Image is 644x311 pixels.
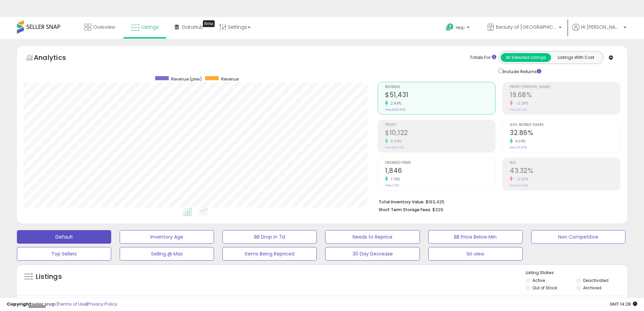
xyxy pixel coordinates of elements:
small: Prev: 31.57% [510,146,527,150]
span: Revenue [385,85,495,89]
span: Hi [PERSON_NAME] [581,24,622,30]
div: Tooltip anchor [203,20,215,27]
label: Archived [583,285,601,291]
span: DataHub [182,24,204,30]
h2: 1,846 [385,167,495,176]
button: BB Price Below Min [428,230,523,244]
h2: 43.32% [510,167,620,176]
a: Help [440,18,476,39]
button: Default [17,230,111,244]
button: Items Being Repriced [222,247,317,261]
b: Total Inventory Value: [379,199,425,205]
span: Overview [93,24,115,30]
small: -2.28% [513,101,528,106]
h2: $51,431 [385,91,495,100]
p: Listing States: [526,270,627,276]
span: Ordered Items [385,161,495,165]
label: Out of Stock [532,285,557,291]
small: Prev: 44.43% [510,183,528,187]
strong: Copyright [7,301,31,307]
label: Deactivated [583,277,609,283]
span: Revenue (prev) [171,76,202,82]
button: 30 Day Decrease [325,247,420,261]
button: All Selected Listings [501,53,551,62]
span: Revenue [221,76,239,82]
small: 2.96% [388,101,402,106]
label: Active [532,277,545,283]
span: Beauty of [GEOGRAPHIC_DATA] [496,24,557,30]
small: 7.76% [388,177,400,182]
span: Profit [385,123,495,127]
a: DataHub [170,17,209,37]
small: Prev: 1,713 [385,183,399,187]
h2: 32.86% [510,129,620,138]
button: Selling @ Max [120,247,214,261]
h2: 19.68% [510,91,620,100]
small: -2.50% [513,177,528,182]
span: Listings [141,24,159,30]
button: Inventory Age [120,230,214,244]
span: Avg. Buybox Share [510,123,620,127]
a: Overview [79,17,120,37]
small: 4.09% [513,139,526,144]
a: Listings [126,17,164,37]
span: Help [456,25,465,30]
div: Totals For [470,54,496,61]
button: Non Competitive [531,230,625,244]
span: 2025-09-12 14:28 GMT [610,301,637,307]
a: Settings [214,17,256,37]
button: BB Drop in 7d [222,230,317,244]
div: seller snap | | [7,301,117,308]
li: $193,425 [379,197,615,205]
button: Top Sellers [17,247,111,261]
i: Get Help [446,23,454,31]
small: Prev: 20.14% [510,108,527,112]
a: Hi [PERSON_NAME] [572,24,626,39]
span: Profit [PERSON_NAME] [510,85,620,89]
button: Listings With Cost [551,53,601,62]
span: ROI [510,161,620,165]
b: Short Term Storage Fees: [379,207,431,213]
small: Prev: $10,063 [385,146,404,150]
small: 0.59% [388,139,402,144]
small: Prev: $49,953 [385,108,406,112]
h2: $10,122 [385,129,495,138]
a: Beauty of [GEOGRAPHIC_DATA] [482,17,567,39]
div: Include Returns [494,67,549,75]
h5: Listings [36,272,62,282]
h5: Analytics [34,53,79,64]
button: Needs to Reprice [325,230,420,244]
span: $329 [432,206,443,213]
button: 1st view [428,247,523,261]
